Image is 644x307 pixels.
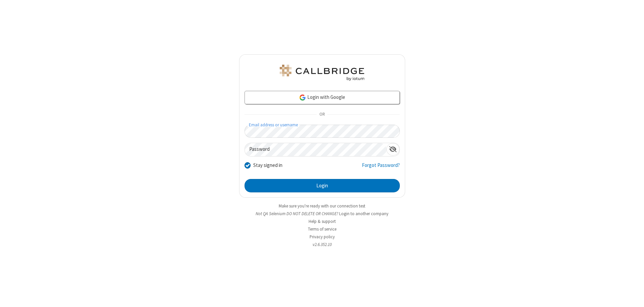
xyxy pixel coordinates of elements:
label: Stay signed in [253,162,282,169]
a: Terms of service [308,226,336,232]
a: Make sure you're ready with our connection test [279,203,365,209]
span: OR [317,110,327,119]
input: Email address or username [245,125,400,138]
a: Help & support [309,219,336,224]
a: Privacy policy [310,234,335,240]
img: QA Selenium DO NOT DELETE OR CHANGE [278,65,366,81]
div: Show password [386,143,399,156]
li: v2.6.352.10 [239,241,405,248]
input: Password [245,143,386,156]
button: Login [245,179,400,192]
a: Forgot Password? [362,162,400,174]
img: google-icon.png [299,94,306,101]
button: Login to another company [339,210,388,217]
li: Not QA Selenium DO NOT DELETE OR CHANGE? [239,210,405,217]
a: Login with Google [245,91,400,104]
